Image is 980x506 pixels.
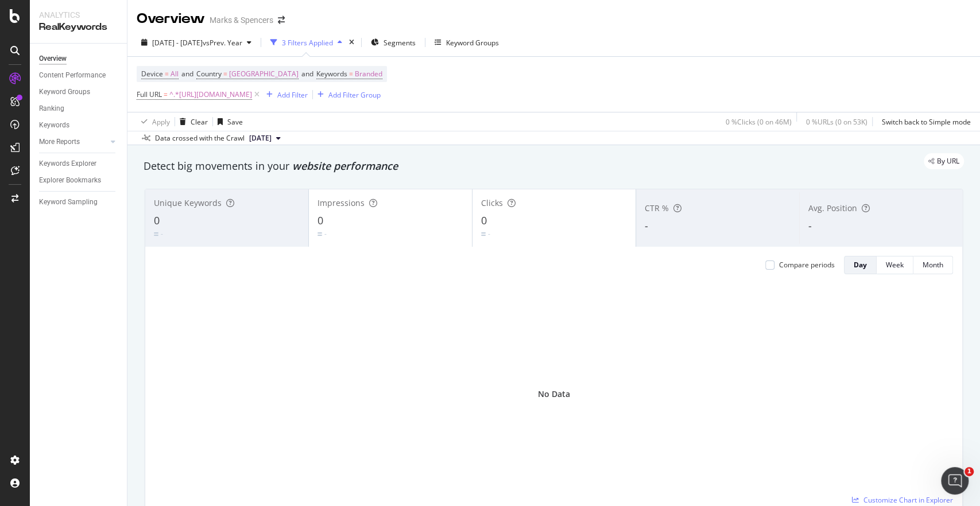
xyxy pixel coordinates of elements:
button: Month [913,256,953,274]
span: 1 [964,467,974,476]
button: Week [877,256,913,274]
div: Switch back to Simple mode [882,117,971,127]
img: Equal [154,232,158,236]
span: 0 [481,213,487,227]
span: Avg. Position [808,203,857,213]
div: Keywords [39,119,69,131]
img: Equal [317,232,322,236]
span: and [181,69,193,79]
div: Content Performance [39,69,106,81]
span: Full URL [137,89,162,99]
span: [GEOGRAPHIC_DATA] [229,66,299,82]
span: Branded [355,66,382,82]
span: Clicks [481,197,503,208]
div: - [324,229,327,239]
div: - [161,229,163,239]
span: Segments [384,38,416,48]
div: Ranking [39,103,64,115]
span: 0 [317,213,323,227]
div: Keywords Explorer [39,158,96,170]
span: CTR % [645,203,669,213]
span: 2024 Dec. 21st [249,133,272,143]
img: Equal [481,232,486,236]
div: Explorer Bookmarks [39,174,101,186]
div: Analytics [39,9,118,21]
a: Keyword Sampling [39,196,119,208]
div: Week [886,260,904,270]
div: legacy label [924,153,964,169]
span: vs Prev. Year [203,38,242,48]
span: [DATE] - [DATE] [152,38,203,48]
button: Save [213,112,243,131]
div: Overview [137,9,205,29]
div: Data crossed with the Crawl [155,133,245,143]
span: Customize Chart in Explorer [863,495,953,505]
div: 0 % URLs ( 0 on 53K ) [806,117,867,127]
a: Customize Chart in Explorer [852,495,953,505]
button: Segments [366,33,420,52]
div: 0 % Clicks ( 0 on 46M ) [726,117,792,127]
a: Keyword Groups [39,86,119,98]
div: Month [923,260,943,270]
div: Compare periods [779,260,835,270]
div: Keyword Sampling [39,196,98,208]
div: Save [227,117,243,127]
span: 0 [154,213,160,227]
span: Impressions [317,197,365,208]
button: Keyword Groups [430,33,503,52]
div: - [488,229,490,239]
button: [DATE] - [DATE]vsPrev. Year [137,33,256,52]
a: Explorer Bookmarks [39,174,119,186]
iframe: Intercom live chat [941,467,969,495]
span: = [223,69,227,79]
div: Apply [152,117,170,127]
div: Add Filter Group [328,90,381,100]
a: Keywords [39,119,119,131]
button: Add Filter [262,88,308,102]
button: [DATE] [245,131,285,145]
span: = [165,69,169,79]
div: RealKeywords [39,21,118,34]
button: Add Filter Group [313,88,381,102]
span: and [301,69,313,79]
span: All [171,66,179,82]
span: By URL [937,158,959,165]
span: Device [141,69,163,79]
button: Day [844,256,877,274]
div: No Data [538,388,570,400]
span: Country [196,69,222,79]
div: Clear [191,117,208,127]
div: Keyword Groups [446,38,499,48]
div: arrow-right-arrow-left [278,16,285,24]
a: Ranking [39,103,119,115]
span: ^.*[URL][DOMAIN_NAME] [169,87,252,103]
div: Marks & Spencers [210,14,273,26]
div: times [347,37,357,48]
a: More Reports [39,136,107,148]
div: 3 Filters Applied [282,38,333,48]
span: Keywords [316,69,347,79]
button: 3 Filters Applied [266,33,347,52]
div: Keyword Groups [39,86,90,98]
span: Unique Keywords [154,197,222,208]
a: Keywords Explorer [39,158,119,170]
button: Apply [137,112,170,131]
span: = [164,89,168,99]
div: Overview [39,53,67,65]
div: Add Filter [277,90,308,100]
div: Day [854,260,867,270]
a: Overview [39,53,119,65]
div: More Reports [39,136,80,148]
button: Switch back to Simple mode [877,112,971,131]
button: Clear [175,112,208,131]
span: - [808,219,812,232]
span: - [645,219,648,232]
a: Content Performance [39,69,119,81]
span: = [349,69,353,79]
